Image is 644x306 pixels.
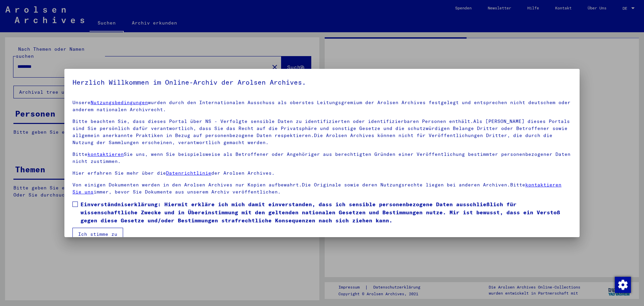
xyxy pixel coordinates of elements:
[72,77,572,88] h5: Herzlich Willkommen im Online-Archiv der Arolsen Archives.
[80,200,572,224] span: Einverständniserklärung: Hiermit erkläre ich mich damit einverstanden, dass ich sensible personen...
[72,170,572,177] p: Hier erfahren Sie mehr über die der Arolsen Archives.
[72,181,572,195] p: Von einigen Dokumenten werden in den Arolsen Archives nur Kopien aufbewahrt.Die Originale sowie d...
[166,170,211,176] a: Datenrichtlinie
[91,99,148,105] a: Nutzungsbedingungen
[72,228,123,241] button: Ich stimme zu
[72,151,572,165] p: Bitte Sie uns, wenn Sie beispielsweise als Betroffener oder Angehöriger aus berechtigten Gründen ...
[72,118,572,146] p: Bitte beachten Sie, dass dieses Portal über NS - Verfolgte sensible Daten zu identifizierten oder...
[615,277,631,293] img: Zustimmung ändern
[72,99,572,113] p: Unsere wurden durch den Internationalen Ausschuss als oberstes Leitungsgremium der Arolsen Archiv...
[72,182,561,195] a: kontaktieren Sie uns
[88,151,124,157] a: kontaktieren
